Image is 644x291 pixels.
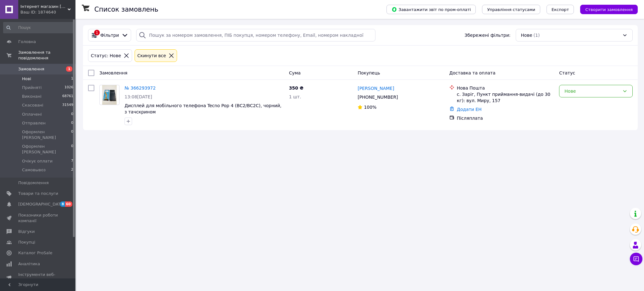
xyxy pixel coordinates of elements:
div: Статус: Нове [90,52,122,59]
span: 1 [71,76,73,82]
span: Статус [559,70,575,75]
span: 68761 [62,94,73,99]
button: Управління статусами [482,5,540,14]
span: 1 шт. [289,94,301,99]
div: с. Заріг, Пункт приймання-видачі (до 30 кг): вул. Миру, 157 [457,91,554,104]
span: Управління статусами [487,7,535,12]
a: Додати ЕН [457,107,482,112]
span: Скасовані [22,102,43,108]
span: 8 [60,201,65,207]
span: Каталог ProSale [18,250,52,256]
span: 0 [71,120,73,126]
button: Чат з покупцем [630,253,642,265]
span: Експорт [552,7,569,12]
span: 13:08[DATE] [125,94,152,99]
span: (1) [534,33,540,38]
span: [DEMOGRAPHIC_DATA] [18,201,65,207]
span: Замовлення [99,70,127,75]
span: Покупці [18,239,35,245]
span: Відгуки [18,229,35,234]
a: [PERSON_NAME] [358,85,394,91]
span: Самовывоз [22,167,46,173]
span: Доставка та оплата [449,70,496,75]
span: 1026 [64,85,73,91]
span: Аналітика [18,261,40,267]
a: Дисплей для мобільного телефона Tecno Pop 4 (BC2/BC2C), чорний, з тачскрином [125,103,281,114]
button: Завантажити звіт по пром-оплаті [386,5,476,14]
span: Виконані [22,94,42,99]
a: № 366293972 [125,85,156,91]
span: 31549 [62,102,73,108]
input: Пошук [3,22,74,33]
div: Cкинути все [136,52,167,59]
span: 0 [71,112,73,117]
a: Фото товару [99,85,119,105]
span: Cума [289,70,301,75]
span: Покупець [358,70,380,75]
span: Завантажити звіт по пром-оплаті [391,7,471,12]
span: Створити замовлення [585,7,633,12]
div: Нова Пошта [457,85,554,91]
span: Оформлен [PERSON_NAME] [22,144,71,155]
span: Нове [521,32,532,38]
span: Фільтри [100,32,119,38]
span: 7 [71,158,73,164]
span: Інструменти веб-майстра та SEO [18,272,58,283]
div: Ваш ID: 1874640 [20,9,75,15]
span: 2 [71,167,73,173]
span: Замовлення та повідомлення [18,50,75,61]
span: Очікує оплати [22,158,53,164]
input: Пошук за номером замовлення, ПІБ покупця, номером телефону, Email, номером накладної [136,29,375,41]
span: Товари та послуги [18,191,58,196]
span: 0 [71,144,73,155]
span: Показники роботи компанії [18,212,58,224]
span: Оплачені [22,112,42,117]
a: Створити замовлення [574,7,638,12]
span: Головна [18,39,36,45]
span: Збережені фільтри: [464,32,510,38]
span: Отправлен [22,120,46,126]
div: Післяплата [457,115,554,121]
span: 100% [364,105,376,110]
div: [PHONE_NUMBER] [356,93,399,102]
span: Замовлення [18,66,44,72]
span: 60 [65,201,72,207]
span: 1 [66,66,72,72]
h1: Список замовлень [94,6,158,13]
span: Інтернет магазин megaget.com.ua [20,4,68,9]
div: Нове [564,88,620,95]
span: Нові [22,76,31,82]
span: 350 ₴ [289,85,303,91]
img: Фото товару [102,85,117,105]
span: Прийняті [22,85,42,91]
span: Повідомлення [18,180,49,186]
button: Експорт [547,5,574,14]
span: Оформлен [PERSON_NAME] [22,129,71,140]
button: Створити замовлення [580,5,638,14]
span: 0 [71,129,73,140]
